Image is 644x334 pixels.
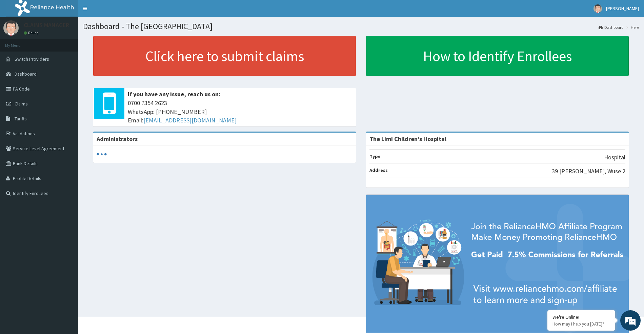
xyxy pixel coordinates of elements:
b: Type [369,153,381,159]
p: 39 [PERSON_NAME], Wuse 2 [552,167,625,176]
b: Address [369,167,388,173]
span: Claims [15,101,28,107]
span: Switch Providers [15,56,49,62]
a: Dashboard [599,24,624,30]
span: [PERSON_NAME] [606,5,639,12]
p: How may I help you today? [552,321,610,327]
p: Hospital [604,153,625,162]
svg: audio-loading [97,149,107,159]
a: Click here to submit claims [93,36,356,76]
strong: The Limi Children's Hospital [369,135,446,143]
img: User Image [3,20,19,36]
img: provider-team-banner.png [366,195,629,333]
span: Tariffs [15,116,27,122]
div: We're Online! [552,314,610,320]
a: Online [24,31,40,35]
p: CLAIMS MANAGER [24,22,69,28]
a: How to Identify Enrollees [366,36,629,76]
span: 0700 7354 2623 WhatsApp: [PHONE_NUMBER] Email: [128,99,353,125]
a: [EMAIL_ADDRESS][DOMAIN_NAME] [143,116,237,124]
b: Administrators [97,135,138,143]
b: If you have any issue, reach us on: [128,90,220,98]
span: Dashboard [15,71,37,77]
img: User Image [593,4,602,13]
li: Here [624,24,639,30]
h1: Dashboard - The [GEOGRAPHIC_DATA] [83,22,639,31]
